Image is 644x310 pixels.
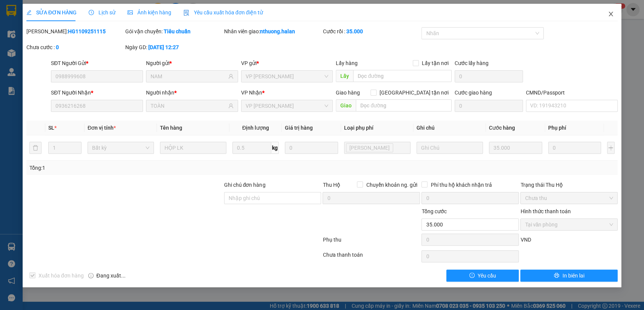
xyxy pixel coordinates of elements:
[353,70,452,82] input: Dọc đường
[608,11,614,17] span: close
[26,43,124,51] div: Chưa cước :
[224,192,321,204] input: Ghi chú đơn hàng
[455,100,523,112] input: Cước giao hàng
[356,99,452,112] input: Dọc đường
[183,10,189,16] img: icon
[323,27,420,36] div: Cước rồi :
[228,103,234,108] span: user
[151,102,227,110] input: Tên người nhận
[520,270,618,282] button: printerIn biên lai
[128,9,171,15] span: Ảnh kiện hàng
[336,70,353,82] span: Lấy
[228,74,234,79] span: user
[336,90,360,96] span: Giao hàng
[322,251,421,264] div: Chưa thanh toán
[455,90,492,96] label: Cước giao hàng
[29,142,41,154] button: delete
[160,125,182,131] span: Tên hàng
[525,219,613,230] span: Tại văn phòng
[323,182,340,188] span: Thu Hộ
[285,142,338,154] input: 0
[455,60,489,66] label: Cước lấy hàng
[417,142,483,154] input: Ghi Chú
[224,27,321,36] div: Nhân viên giao:
[88,125,116,131] span: Đơn vị tính
[48,125,54,131] span: SL
[469,273,475,279] span: exclamation-circle
[489,125,515,131] span: Cước hàng
[151,72,227,81] input: Tên người gửi
[346,28,363,34] b: 35.000
[246,100,329,112] span: VP Nguyễn Trãi
[520,208,570,214] label: Hình thức thanh toán
[478,271,496,280] span: Yêu cầu
[89,10,94,15] span: clock-circle
[246,71,329,82] span: VP Hoàng Gia
[260,28,295,34] b: nthuong.halan
[554,273,559,279] span: printer
[160,142,226,154] input: VD: Bàn, Ghế
[363,181,420,189] span: Chuyển khoản ng. gửi
[336,60,358,66] span: Lấy hàng
[125,43,223,51] div: Ngày GD:
[51,59,143,67] div: SĐT Người Gửi
[600,4,621,25] button: Close
[525,192,613,204] span: Chưa thu
[88,273,94,278] span: info-circle
[92,142,149,153] span: Bất kỳ
[377,88,452,97] span: [GEOGRAPHIC_DATA] tận nơi
[35,271,87,280] span: Xuất hóa đơn hàng
[526,88,618,97] div: CMND/Passport
[51,88,143,97] div: SĐT Người Nhận
[489,142,542,154] input: 0
[271,142,279,154] span: kg
[146,59,238,67] div: Người gửi
[224,182,266,188] label: Ghi chú đơn hàng
[346,143,393,152] span: Lưu kho
[164,28,191,34] b: Tiêu chuẩn
[341,121,413,135] th: Loại phụ phí
[26,10,32,15] span: edit
[148,44,179,50] b: [DATE] 12:27
[97,271,126,280] span: Đang xuất...
[322,236,421,249] div: Phụ thu
[241,59,333,67] div: VP gửi
[146,88,238,97] div: Người nhận
[26,9,77,15] span: SỬA ĐƠN HÀNG
[446,270,519,282] button: exclamation-circleYêu cầu
[427,181,495,189] span: Phí thu hộ khách nhận trả
[241,90,262,96] span: VP Nhận
[419,59,452,67] span: Lấy tận nơi
[242,125,269,131] span: Định lượng
[56,44,59,50] b: 0
[336,99,356,112] span: Giao
[68,28,106,34] b: HG1109251115
[607,142,615,154] button: plus
[520,181,618,189] div: Trạng thái Thu Hộ
[125,27,223,36] div: Gói vận chuyển:
[562,271,584,280] span: In biên lai
[29,164,249,172] div: Tổng: 1
[520,237,531,243] span: VND
[26,27,124,36] div: [PERSON_NAME]:
[89,9,115,15] span: Lịch sử
[421,208,446,214] span: Tổng cước
[285,125,313,131] span: Giá trị hàng
[128,10,133,15] span: picture
[349,144,390,152] span: [PERSON_NAME]
[548,125,566,131] span: Phụ phí
[183,9,263,15] span: Yêu cầu xuất hóa đơn điện tử
[413,121,486,135] th: Ghi chú
[455,70,523,82] input: Cước lấy hàng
